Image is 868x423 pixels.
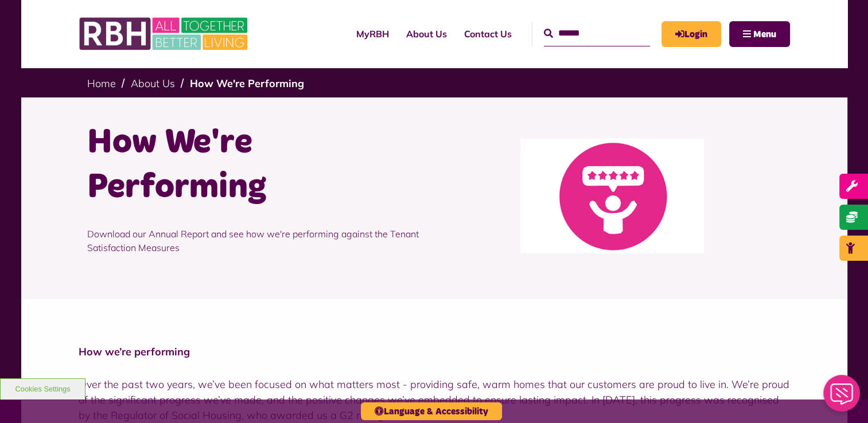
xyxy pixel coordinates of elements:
button: Navigation [729,21,790,47]
a: Contact Us [456,18,520,49]
img: RBH [79,11,251,56]
a: MyRBH [661,21,721,47]
span: Menu [753,30,776,39]
p: Download our Annual Report and see how we're performing against the Tenant Satisfaction Measures [87,210,426,272]
a: Home [87,77,116,90]
a: About Us [131,77,175,90]
strong: How we’re performing [79,345,190,358]
img: 5 Star [520,139,704,253]
p: Over the past two years, we’ve been focused on what matters most - providing safe, warm homes tha... [79,377,790,423]
h1: How We're Performing [87,120,426,210]
iframe: Netcall Web Assistant for live chat [816,371,868,423]
a: About Us [398,18,456,49]
button: Language & Accessibility [361,402,502,420]
a: MyRBH [348,18,398,49]
a: How We're Performing [190,77,304,90]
